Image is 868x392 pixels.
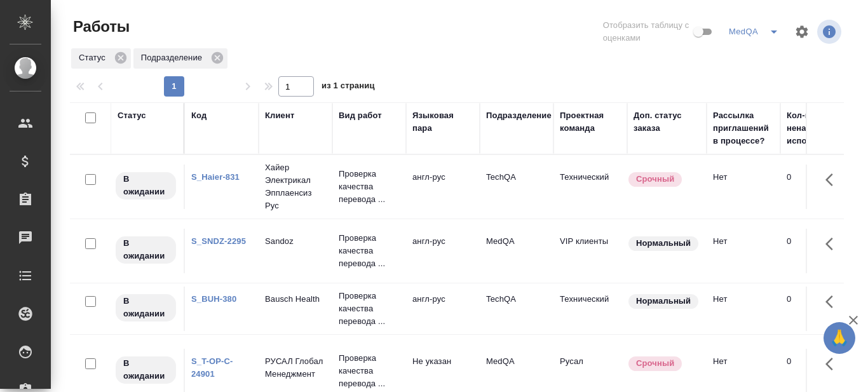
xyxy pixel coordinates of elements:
[636,237,691,250] p: Нормальный
[553,229,627,273] td: VIP клиенты
[726,22,787,42] div: split button
[634,109,700,135] div: Доп. статус заказа
[406,287,480,331] td: англ-рус
[818,287,848,317] button: Здесь прячутся важные кнопки
[553,287,627,331] td: Технический
[265,355,326,381] p: РУСАЛ Глобал Менеджмент
[707,165,780,209] td: Нет
[486,109,552,122] div: Подразделение
[603,19,691,44] span: Отобразить таблицу с оценками
[480,229,553,273] td: MedQA
[118,109,146,122] div: Статус
[265,161,326,212] p: Хайер Электрикал Эпплаенсиз Рус
[339,168,400,206] p: Проверка качества перевода ...
[339,352,400,390] p: Проверка качества перевода ...
[406,229,480,273] td: англ-рус
[322,78,375,97] span: из 1 страниц
[406,165,480,209] td: англ-рус
[480,165,553,209] td: TechQA
[480,287,553,331] td: TechQA
[191,356,233,379] a: S_T-OP-C-24901
[70,17,130,37] span: Работы
[114,171,177,201] div: Исполнитель назначен, приступать к работе пока рано
[265,109,294,122] div: Клиент
[787,17,817,47] span: Настроить таблицу
[265,235,326,248] p: Sandoz
[707,287,780,331] td: Нет
[636,357,674,370] p: Срочный
[114,235,177,265] div: Исполнитель назначен, приступать к работе пока рано
[123,357,168,382] p: В ожидании
[114,355,177,385] div: Исполнитель назначен, приступать к работе пока рано
[553,165,627,209] td: Технический
[560,109,621,135] div: Проектная команда
[818,229,848,259] button: Здесь прячутся важные кнопки
[123,295,168,320] p: В ожидании
[339,109,382,122] div: Вид работ
[787,109,863,147] div: Кол-во неназначенных исполнителей
[191,294,236,304] a: S_BUH-380
[265,293,326,306] p: Bausch Health
[123,173,168,198] p: В ожидании
[818,165,848,195] button: Здесь прячутся важные кнопки
[713,109,774,147] div: Рассылка приглашений в процессе?
[817,20,844,44] span: Посмотреть информацию
[818,349,848,379] button: Здесь прячутся важные кнопки
[71,48,131,69] div: Статус
[133,48,227,69] div: Подразделение
[636,173,674,186] p: Срочный
[339,290,400,328] p: Проверка качества перевода ...
[829,325,850,351] span: 🙏
[141,51,207,64] p: Подразделение
[79,51,110,64] p: Статус
[636,295,691,308] p: Нормальный
[707,229,780,273] td: Нет
[191,236,246,246] a: S_SNDZ-2295
[412,109,473,135] div: Языковая пара
[339,232,400,270] p: Проверка качества перевода ...
[824,322,855,354] button: 🙏
[123,237,168,262] p: В ожидании
[114,293,177,323] div: Исполнитель назначен, приступать к работе пока рано
[191,109,207,122] div: Код
[191,172,240,182] a: S_Haier-831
